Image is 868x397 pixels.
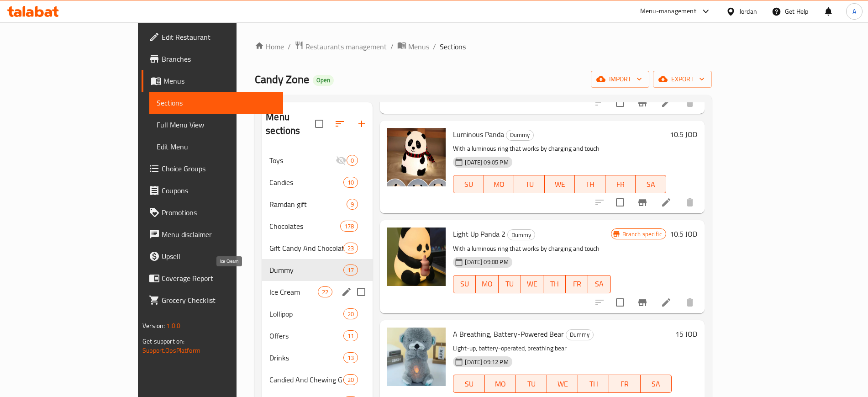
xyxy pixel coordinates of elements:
[547,277,562,291] span: TH
[592,277,607,291] span: SA
[343,177,358,188] div: items
[142,344,200,356] a: Support.OpsPlatform
[484,175,514,193] button: MO
[453,375,484,393] button: SU
[610,293,630,312] span: Select to update
[149,136,283,158] a: Edit Menu
[461,258,512,266] span: [DATE] 09:08 PM
[545,175,575,193] button: WE
[344,244,358,253] span: 23
[142,245,283,267] a: Upsell
[262,369,373,391] div: Candied And Chewing Gum20
[582,377,605,391] span: TH
[167,320,181,332] span: 1.0.0
[508,230,535,240] span: Dummy
[262,347,373,369] div: Drinks13
[347,200,358,209] span: 9
[162,185,275,196] span: Coupons
[640,6,696,17] div: Menu-management
[269,330,343,341] span: Offers
[520,377,543,391] span: TU
[162,53,275,64] span: Branches
[387,228,446,286] img: Light Up Panda 2
[262,149,373,171] div: Toys0
[269,243,343,254] span: Gift Candy And Chocolate
[262,281,373,303] div: Ice Cream22edit
[609,178,632,191] span: FR
[610,93,630,112] span: Select to update
[457,277,472,291] span: SU
[739,6,757,16] div: Jordan
[343,352,358,363] div: items
[149,92,283,114] a: Sections
[499,275,521,293] button: TU
[461,158,512,167] span: [DATE] 09:05 PM
[661,97,672,108] a: Edit menu item
[344,376,358,384] span: 20
[644,377,668,391] span: SA
[457,377,481,391] span: SU
[679,291,701,313] button: delete
[142,26,283,48] a: Edit Restaurant
[551,377,574,391] span: WE
[288,41,291,52] li: /
[521,275,543,293] button: WE
[631,191,653,213] button: Branch-specific-item
[453,275,476,293] button: SU
[142,223,283,245] a: Menu disclaimer
[313,75,334,86] div: Open
[262,259,373,281] div: Dummy17
[476,275,498,293] button: MO
[488,178,510,191] span: MO
[295,41,387,53] a: Restaurants management
[340,285,353,299] button: edit
[162,229,275,240] span: Menu disclaimer
[163,75,275,86] span: Menus
[162,163,275,174] span: Choice Groups
[318,288,332,296] span: 22
[269,374,343,385] span: Candied And Chewing Gum
[149,114,283,136] a: Full Menu View
[613,377,637,391] span: FR
[397,41,429,53] a: Menus
[269,199,347,210] span: Ramdan gift
[269,155,336,166] span: Toys
[661,297,672,308] a: Edit menu item
[588,275,610,293] button: SA
[340,221,358,232] div: items
[609,375,640,393] button: FR
[670,228,697,240] h6: 10.5 JOD
[579,178,601,191] span: TH
[142,320,165,332] span: Version:
[341,222,358,231] span: 178
[660,74,705,85] span: export
[344,332,358,340] span: 11
[343,330,358,341] div: items
[344,354,358,362] span: 13
[344,178,358,187] span: 10
[157,119,275,130] span: Full Menu View
[347,156,358,165] span: 0
[641,375,672,393] button: SA
[347,199,358,210] div: items
[591,71,649,88] button: import
[344,310,358,318] span: 20
[313,76,334,84] span: Open
[162,207,275,218] span: Promotions
[343,374,358,385] div: items
[566,275,588,293] button: FR
[269,221,340,232] div: Chocolates
[610,193,630,212] span: Select to update
[262,215,373,237] div: Chocolates178
[269,286,318,297] span: Ice Cream
[453,175,484,193] button: SU
[453,243,610,254] p: With a luminous ring that works by charging and touch
[142,335,184,347] span: Get support on:
[578,375,609,393] button: TH
[661,197,672,208] a: Edit menu item
[269,308,343,319] span: Lollipop
[619,230,666,238] span: Branch specific
[679,191,701,213] button: delete
[675,328,697,340] h6: 15 JOD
